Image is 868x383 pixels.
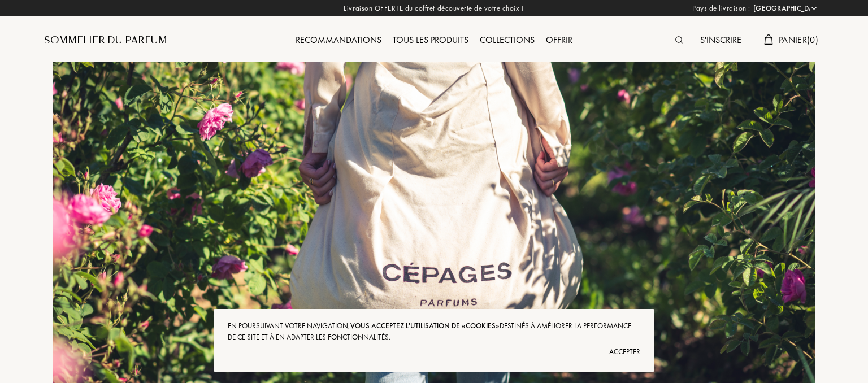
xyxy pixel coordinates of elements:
[764,34,773,45] img: cart.svg
[474,34,540,46] a: Collections
[290,34,387,46] a: Recommandations
[675,36,683,44] img: search_icn.svg
[387,33,474,48] div: Tous les produits
[474,33,540,48] div: Collections
[540,34,578,46] a: Offrir
[779,34,818,46] span: Panier ( 0 )
[695,34,747,46] a: S'inscrire
[350,321,500,330] span: vous acceptez l'utilisation de «cookies»
[228,320,640,343] div: En poursuivant votre navigation, destinés à améliorer la performance de ce site et à en adapter l...
[44,34,167,47] a: Sommelier du Parfum
[695,33,747,48] div: S'inscrire
[540,33,578,48] div: Offrir
[692,3,750,14] span: Pays de livraison :
[290,33,387,48] div: Recommandations
[387,34,474,46] a: Tous les produits
[228,343,640,361] div: Accepter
